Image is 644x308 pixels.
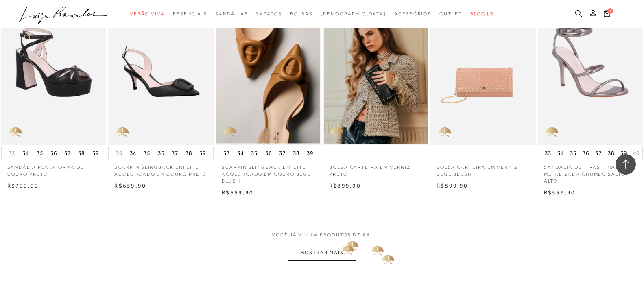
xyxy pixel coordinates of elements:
[235,147,246,159] button: 34
[249,147,260,159] button: 35
[173,11,207,17] span: Essenciais
[277,147,288,159] button: 37
[439,7,462,22] a: categoryNavScreenReaderText
[34,147,46,159] button: 35
[290,7,313,22] a: categoryNavScreenReaderText
[7,182,39,189] span: R$799,90
[555,147,566,159] button: 34
[1,159,107,178] a: SANDÁLIA PLATAFORMA DE COURO PRETO
[108,120,137,145] img: golden_caliandra_v6.png
[155,147,167,159] button: 36
[20,147,31,159] button: 34
[363,232,370,238] span: 86
[48,147,59,159] button: 36
[141,147,153,159] button: 35
[544,189,576,196] span: R$559,90
[216,159,321,184] a: SCARPIN SLINGBACK ENFEITE ACOLCHOADO EM COURO BEGE BLUSH
[222,189,253,196] span: R$659,90
[108,159,214,178] a: SCARPIN SLINGBACK ENFEITE ACOLCHOADO EM COURO PRETO
[1,120,30,145] img: golden_caliandra_v6.png
[329,182,361,189] span: R$899,90
[216,120,244,145] img: golden_caliandra_v6.png
[601,9,613,20] button: 1
[169,147,181,159] button: 37
[114,149,125,157] button: 33
[290,147,302,159] button: 38
[580,147,592,159] button: 36
[605,147,617,159] button: 38
[215,11,248,17] span: Sandálias
[215,7,248,22] a: categoryNavScreenReaderText
[321,11,386,17] span: [DEMOGRAPHIC_DATA]
[6,149,17,157] button: 33
[593,147,604,159] button: 37
[263,147,274,159] button: 36
[256,7,282,22] a: categoryNavScreenReaderText
[631,149,642,157] button: 40
[323,120,351,145] img: golden_caliandra_v6.png
[542,147,554,159] button: 33
[114,182,146,189] span: R$659,90
[618,147,629,159] button: 39
[130,11,165,17] span: Verão Viva
[221,147,232,159] button: 33
[183,147,194,159] button: 38
[304,147,316,159] button: 39
[127,147,139,159] button: 34
[568,147,579,159] button: 35
[290,11,313,17] span: Bolsas
[538,159,643,184] a: SANDÁLIA DE TIRAS FINAS METALIZADA CHUMBO SALTO ALTO
[394,7,431,22] a: categoryNavScreenReaderText
[470,11,494,17] span: BLOG LB
[323,159,428,178] a: BOLSA CARTEIRA EM VERNIZ PRETO
[394,11,431,17] span: Acessórios
[321,7,386,22] a: noSubCategoriesText
[439,11,462,17] span: Outlet
[197,147,208,159] button: 39
[173,7,207,22] a: categoryNavScreenReaderText
[288,245,356,261] button: MOSTRAR MAIS
[470,7,494,22] a: BLOG LB
[130,7,165,22] a: categoryNavScreenReaderText
[607,8,613,14] span: 1
[76,147,87,159] button: 38
[90,147,101,159] button: 39
[437,182,468,189] span: R$899,90
[272,232,372,238] span: VOCÊ JÁ VIU PRODUTOS DE
[430,120,459,145] img: golden_caliandra_v6.png
[310,232,318,238] span: 24
[538,120,566,145] img: golden_caliandra_v6.png
[62,147,73,159] button: 37
[430,159,536,178] a: BOLSA CARTEIRA EM VERNIZ BEGE BLUSH
[256,11,282,17] span: Sapatos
